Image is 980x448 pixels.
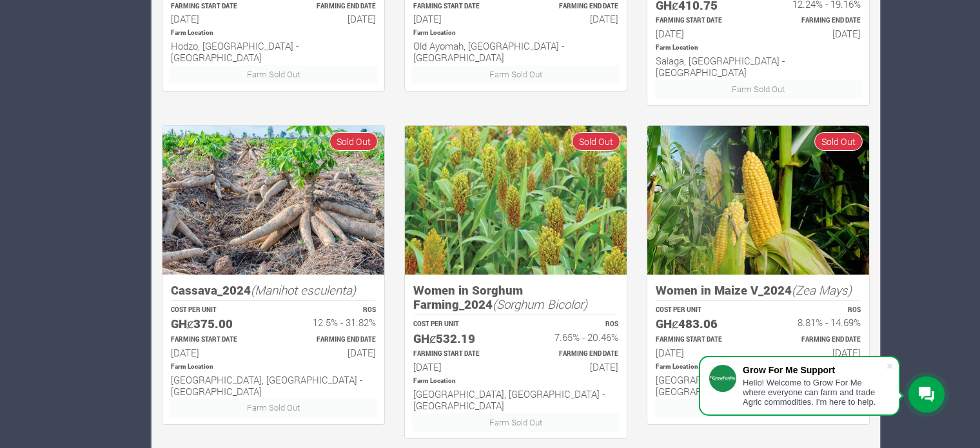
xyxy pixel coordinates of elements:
p: Estimated Farming Start Date [656,335,747,345]
i: (Zea Mays) [792,282,852,298]
h5: GHȼ375.00 [171,317,262,331]
p: Estimated Farming Start Date [171,335,262,345]
p: COST PER UNIT [656,306,747,315]
p: Location of Farm [656,362,861,372]
p: COST PER UNIT [171,306,262,315]
p: Estimated Farming Start Date [413,349,504,359]
p: Estimated Farming Start Date [413,2,504,12]
h6: 12.5% - 31.82% [285,317,376,328]
h6: [DATE] [527,361,618,373]
p: Estimated Farming End Date [527,349,618,359]
p: Location of Farm [171,28,376,38]
h6: [DATE] [656,28,747,39]
h6: [DATE] [770,28,861,39]
p: ROS [770,306,861,315]
p: Estimated Farming End Date [770,335,861,345]
p: Estimated Farming Start Date [656,16,747,26]
h6: [GEOGRAPHIC_DATA], [GEOGRAPHIC_DATA] - [GEOGRAPHIC_DATA] [656,374,861,397]
span: Sold Out [814,132,863,151]
span: Sold Out [572,132,620,151]
h6: Salaga, [GEOGRAPHIC_DATA] - [GEOGRAPHIC_DATA] [656,55,861,78]
p: Location of Farm [413,28,618,38]
h5: Cassava_2024 [171,283,376,298]
p: ROS [285,306,376,315]
p: ROS [527,320,618,329]
h6: 7.65% - 20.46% [527,331,618,343]
p: Location of Farm [171,362,376,372]
p: Estimated Farming End Date [285,335,376,345]
h6: [GEOGRAPHIC_DATA], [GEOGRAPHIC_DATA] - [GEOGRAPHIC_DATA] [413,388,618,411]
h5: Women in Maize V_2024 [656,283,861,298]
p: Location of Farm [656,43,861,53]
i: (Manihot esculenta) [251,282,356,298]
img: growforme image [162,126,384,275]
h6: [DATE] [413,13,504,24]
h6: Old Ayomah, [GEOGRAPHIC_DATA] - [GEOGRAPHIC_DATA] [413,40,618,63]
h5: GHȼ532.19 [413,331,504,346]
img: growforme image [647,126,869,275]
h6: [DATE] [171,13,262,24]
i: (Sorghum Bicolor) [493,296,587,312]
h5: Women in Sorghum Farming_2024 [413,283,618,312]
p: Location of Farm [413,376,618,386]
h6: [DATE] [656,347,747,358]
h6: [DATE] [171,347,262,358]
h6: [GEOGRAPHIC_DATA], [GEOGRAPHIC_DATA] - [GEOGRAPHIC_DATA] [171,374,376,397]
h6: [DATE] [527,13,618,24]
h6: [DATE] [285,347,376,358]
h6: 8.81% - 14.69% [770,317,861,328]
p: Estimated Farming End Date [770,16,861,26]
p: Estimated Farming End Date [527,2,618,12]
p: Estimated Farming End Date [285,2,376,12]
img: growforme image [405,126,627,274]
div: Grow For Me Support [743,365,886,375]
h6: [DATE] [413,361,504,373]
h6: Hodzo, [GEOGRAPHIC_DATA] - [GEOGRAPHIC_DATA] [171,40,376,63]
p: Estimated Farming Start Date [171,2,262,12]
h6: [DATE] [285,13,376,24]
p: COST PER UNIT [413,320,504,329]
h5: GHȼ483.06 [656,317,747,331]
h6: [DATE] [770,347,861,358]
span: Sold Out [329,132,378,151]
div: Hello! Welcome to Grow For Me where everyone can farm and trade Agric commodities. I'm here to help. [743,378,886,407]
